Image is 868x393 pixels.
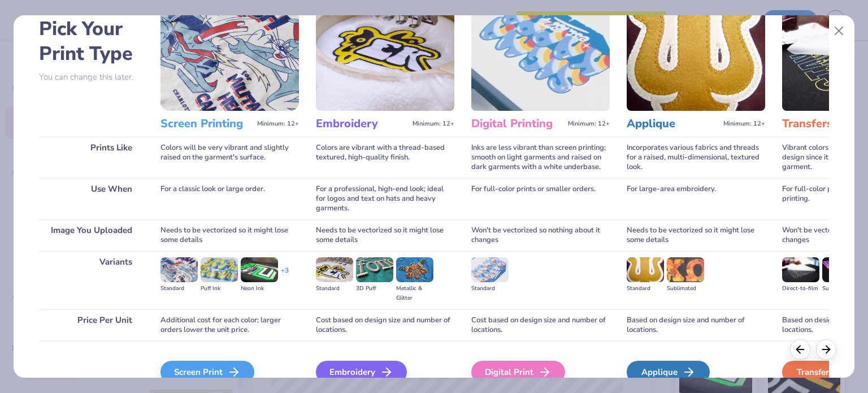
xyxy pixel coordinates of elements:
[316,257,353,282] img: Standard
[396,284,433,303] div: Metallic & Glitter
[782,284,819,293] div: Direct-to-film
[356,284,393,293] div: 3D Puff
[723,120,765,128] span: Minimum: 12+
[627,309,765,341] div: Based on design size and number of locations.
[568,120,610,128] span: Minimum: 12+
[316,361,407,383] div: Embroidery
[201,257,238,282] img: Puff Ink
[822,284,860,293] div: Supacolor
[39,251,144,309] div: Variants
[667,284,704,293] div: Sublimated
[356,257,393,282] img: 3D Puff
[828,20,850,42] button: Close
[160,137,299,178] div: Colors will be very vibrant and slightly raised on the garment's surface.
[471,137,610,178] div: Inks are less vibrant than screen printing; smooth on light garments and raised on dark garments ...
[471,309,610,341] div: Cost based on design size and number of locations.
[241,284,278,293] div: Neon Ink
[39,137,144,178] div: Prints Like
[471,361,565,383] div: Digital Print
[627,219,765,251] div: Needs to be vectorized so it might lose some details
[471,219,610,251] div: Won't be vectorized so nothing about it changes
[39,72,144,82] p: You can change this later.
[160,257,198,282] img: Standard
[39,178,144,219] div: Use When
[471,116,563,131] h3: Digital Printing
[471,284,509,293] div: Standard
[627,116,719,131] h3: Applique
[160,361,254,383] div: Screen Print
[201,284,238,293] div: Puff Ink
[316,309,454,341] div: Cost based on design size and number of locations.
[627,137,765,178] div: Incorporates various fabrics and threads for a raised, multi-dimensional, textured look.
[471,178,610,219] div: For full-color prints or smaller orders.
[316,178,454,219] div: For a professional, high-end look; ideal for logos and text on hats and heavy garments.
[281,266,289,285] div: + 3
[627,178,765,219] div: For large-area embroidery.
[160,178,299,219] div: For a classic look or large order.
[316,284,353,293] div: Standard
[627,284,664,293] div: Standard
[396,257,433,282] img: Metallic & Glitter
[160,284,198,293] div: Standard
[413,120,454,128] span: Minimum: 12+
[160,116,253,131] h3: Screen Printing
[241,257,278,282] img: Neon Ink
[822,257,860,282] img: Supacolor
[160,219,299,251] div: Needs to be vectorized so it might lose some details
[39,16,144,66] h2: Pick Your Print Type
[627,361,710,383] div: Applique
[39,219,144,251] div: Image You Uploaded
[627,257,664,282] img: Standard
[471,257,509,282] img: Standard
[160,309,299,341] div: Additional cost for each color; larger orders lower the unit price.
[667,257,704,282] img: Sublimated
[257,120,299,128] span: Minimum: 12+
[782,361,865,383] div: Transfers
[39,309,144,341] div: Price Per Unit
[782,257,819,282] img: Direct-to-film
[316,219,454,251] div: Needs to be vectorized so it might lose some details
[316,116,408,131] h3: Embroidery
[316,137,454,178] div: Colors are vibrant with a thread-based textured, high-quality finish.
